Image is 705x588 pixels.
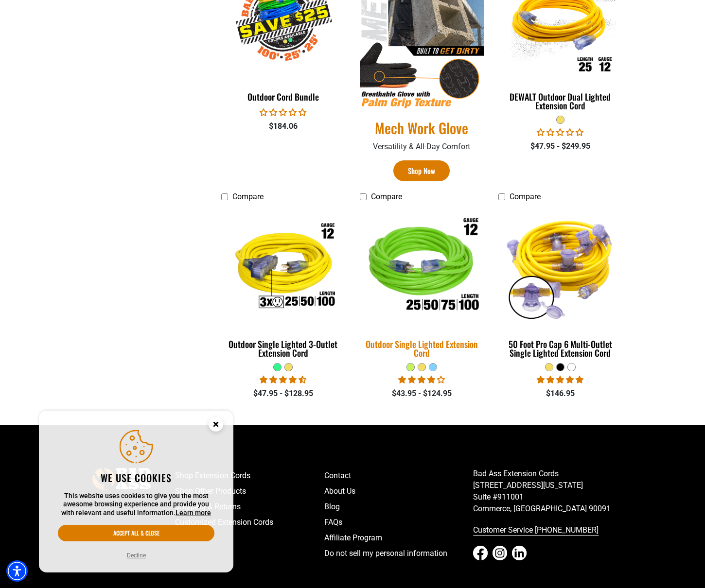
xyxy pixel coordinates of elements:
span: 4.80 stars [537,375,583,384]
a: Contact [324,468,474,484]
button: Close this option [198,411,233,441]
span: 4.00 stars [398,375,445,384]
div: 50 Foot Pro Cap 6 Multi-Outlet Single Lighted Extension Cord [498,340,622,357]
img: Outdoor Single Lighted 3-Outlet Extension Cord [222,211,345,323]
a: yellow 50 Foot Pro Cap 6 Multi-Outlet Single Lighted Extension Cord [498,207,622,363]
div: $47.95 - $249.95 [498,140,622,152]
span: 4.64 stars [260,375,306,384]
div: $43.95 - $124.95 [360,388,484,399]
a: Customized Extension Cords [175,515,324,530]
a: Outdoor Single Lighted 3-Outlet Extension Cord Outdoor Single Lighted 3-Outlet Extension Cord [221,207,345,363]
span: Compare [232,192,264,201]
a: Shop Now [393,160,450,181]
a: FAQs [324,515,474,530]
p: Bad Ass Extension Cords [STREET_ADDRESS][US_STATE] Suite #911001 Commerce, [GEOGRAPHIC_DATA] 90091 [473,468,622,515]
div: Outdoor Single Lighted 3-Outlet Extension Cord [221,340,345,357]
a: call 833-674-1699 [473,522,622,538]
a: About Us [324,484,474,499]
img: Outdoor Single Lighted Extension Cord [353,205,490,329]
div: $146.95 [498,388,622,399]
a: Do not sell my personal information [324,546,474,561]
a: LinkedIn - open in a new tab [512,546,527,560]
div: Outdoor Single Lighted Extension Cord [360,340,484,357]
p: Versatility & All-Day Comfort [360,141,484,153]
span: 0.00 stars [537,128,583,137]
img: yellow [499,211,621,323]
a: Shipping & Returns [175,499,324,515]
span: 0.00 stars [260,108,306,117]
p: This website uses cookies to give you the most awesome browsing experience and provide you with r... [58,492,214,518]
a: Outdoor Single Lighted Extension Cord Outdoor Single Lighted Extension Cord [360,207,484,363]
a: Instagram - open in a new tab [493,546,507,560]
a: Shop Extension Cords [175,468,324,484]
div: $47.95 - $128.95 [221,388,345,399]
div: Outdoor Cord Bundle [221,92,345,101]
button: Accept all & close [58,525,214,541]
button: Decline [124,551,149,560]
div: $184.06 [221,121,345,132]
h2: We use cookies [58,471,214,484]
aside: Cookie Consent [39,411,233,573]
a: Facebook - open in a new tab [473,546,488,560]
a: This website uses cookies to give you the most awesome browsing experience and provide you with r... [176,509,211,517]
a: Blog [324,499,474,515]
span: Compare [371,192,402,201]
span: Compare [510,192,541,201]
a: Affiliate Program [324,530,474,546]
a: Mech Work Glove [360,119,484,137]
a: Shop Other Products [175,484,324,499]
div: Accessibility Menu [6,560,28,582]
div: DEWALT Outdoor Dual Lighted Extension Cord [498,92,622,110]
